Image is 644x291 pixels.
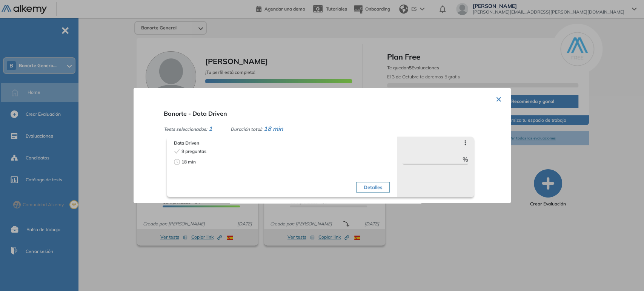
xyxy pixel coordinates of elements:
span: Data Driven [174,140,390,147]
span: Banorte - Data Driven [164,110,227,117]
button: × [496,91,502,106]
span: check [174,149,180,155]
span: Tests seleccionados: [164,126,207,132]
button: Detalles [356,182,390,193]
span: Duración total: [231,126,262,132]
span: % [463,155,468,164]
span: 18 min [264,125,283,132]
span: 18 min [181,159,196,165]
span: clock-circle [174,159,180,165]
span: 1 [209,125,212,132]
span: 9 preguntas [181,148,206,155]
